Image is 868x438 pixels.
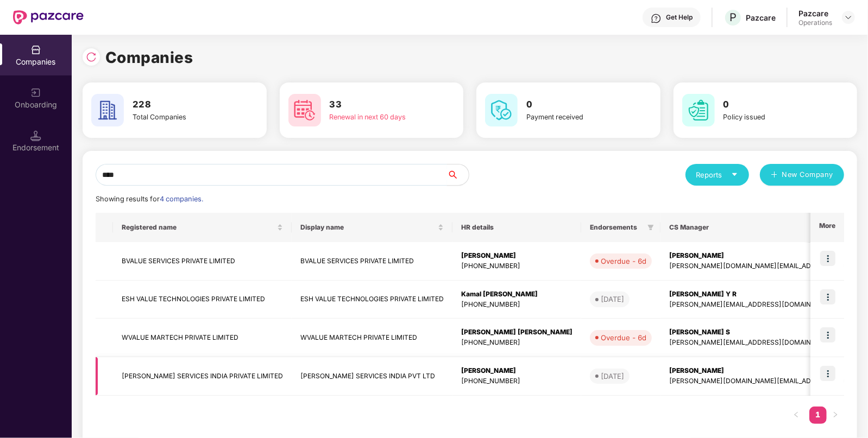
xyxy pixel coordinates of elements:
th: Display name [292,213,452,242]
th: Registered name [113,213,292,242]
td: [PERSON_NAME] SERVICES INDIA PRIVATE LIMITED [113,357,292,396]
span: Endorsements [590,223,643,232]
img: svg+xml;base64,PHN2ZyBpZD0iUmVsb2FkLTMyeDMyIiB4bWxucz0iaHR0cDovL3d3dy53My5vcmcvMjAwMC9zdmciIHdpZH... [86,52,97,62]
td: BVALUE SERVICES PRIVATE LIMITED [113,242,292,281]
img: icon [820,327,835,342]
span: filter [647,224,654,231]
a: 1 [809,407,827,423]
td: ESH VALUE TECHNOLOGIES PRIVATE LIMITED [113,281,292,319]
div: [PHONE_NUMBER] [461,376,573,386]
div: Policy issued [724,112,817,123]
img: svg+xml;base64,PHN2ZyBpZD0iQ29tcGFuaWVzIiB4bWxucz0iaHR0cDovL3d3dy53My5vcmcvMjAwMC9zdmciIHdpZHRoPS... [30,45,41,55]
div: Overdue - 6d [601,332,646,343]
img: svg+xml;base64,PHN2ZyBpZD0iRHJvcGRvd24tMzJ4MzIiIHhtbG5zPSJodHRwOi8vd3d3LnczLm9yZy8yMDAwL3N2ZyIgd2... [844,13,853,22]
span: filter [645,221,656,234]
div: Kamal [PERSON_NAME] [461,289,573,300]
img: svg+xml;base64,PHN2ZyB3aWR0aD0iMTQuNSIgaGVpZ2h0PSIxNC41IiB2aWV3Qm94PSIwIDAgMTYgMTYiIGZpbGw9Im5vbm... [30,130,41,141]
div: Overdue - 6d [601,256,646,266]
td: [PERSON_NAME] SERVICES INDIA PVT LTD [292,357,452,396]
li: Previous Page [788,407,805,424]
div: Pazcare [798,8,832,18]
th: More [810,213,844,242]
img: icon [820,251,835,266]
div: Total Companies [133,112,226,123]
span: 4 companies. [160,195,203,203]
div: Operations [798,18,832,27]
td: WVALUE MARTECH PRIVATE LIMITED [292,319,452,357]
div: Renewal in next 60 days [330,112,423,123]
button: plusNew Company [760,164,844,186]
th: HR details [452,213,581,242]
div: [PHONE_NUMBER] [461,338,573,348]
div: [DATE] [601,294,624,304]
h3: 0 [526,98,620,112]
h1: Companies [105,46,193,69]
img: svg+xml;base64,PHN2ZyB4bWxucz0iaHR0cDovL3d3dy53My5vcmcvMjAwMC9zdmciIHdpZHRoPSI2MCIgaGVpZ2h0PSI2MC... [91,94,124,126]
button: search [446,164,469,186]
div: [DATE] [601,371,624,382]
div: [PHONE_NUMBER] [461,300,573,310]
button: left [788,407,805,424]
li: 1 [809,407,827,424]
td: WVALUE MARTECH PRIVATE LIMITED [113,319,292,357]
div: Get Help [666,13,693,22]
div: [PERSON_NAME] [461,366,573,376]
div: [PERSON_NAME] [PERSON_NAME] [461,327,573,338]
div: [PHONE_NUMBER] [461,261,573,271]
td: ESH VALUE TECHNOLOGIES PRIVATE LIMITED [292,281,452,319]
img: svg+xml;base64,PHN2ZyB4bWxucz0iaHR0cDovL3d3dy53My5vcmcvMjAwMC9zdmciIHdpZHRoPSI2MCIgaGVpZ2h0PSI2MC... [682,94,715,126]
img: svg+xml;base64,PHN2ZyB4bWxucz0iaHR0cDovL3d3dy53My5vcmcvMjAwMC9zdmciIHdpZHRoPSI2MCIgaGVpZ2h0PSI2MC... [485,94,518,126]
span: Showing results for [96,195,203,203]
span: caret-down [731,171,738,178]
img: svg+xml;base64,PHN2ZyBpZD0iSGVscC0zMngzMiIgeG1sbnM9Imh0dHA6Ly93d3cudzMub3JnLzIwMDAvc3ZnIiB3aWR0aD... [651,13,662,24]
span: P [729,11,737,24]
div: Reports [696,169,738,180]
div: [PERSON_NAME] [461,251,573,261]
span: right [832,411,839,418]
td: BVALUE SERVICES PRIVATE LIMITED [292,242,452,281]
h3: 33 [330,98,423,112]
h3: 0 [724,98,817,112]
button: right [827,407,844,424]
img: svg+xml;base64,PHN2ZyB3aWR0aD0iMjAiIGhlaWdodD0iMjAiIHZpZXdCb3g9IjAgMCAyMCAyMCIgZmlsbD0ibm9uZSIgeG... [30,87,41,98]
div: Payment received [526,112,620,123]
span: Display name [300,223,436,232]
span: New Company [782,169,834,180]
span: plus [771,171,778,180]
span: Registered name [122,223,275,232]
img: icon [820,289,835,304]
div: Pazcare [746,12,776,23]
img: icon [820,366,835,381]
li: Next Page [827,407,844,424]
span: search [446,170,469,179]
img: New Pazcare Logo [13,10,84,24]
h3: 228 [133,98,226,112]
span: left [793,411,800,418]
img: svg+xml;base64,PHN2ZyB4bWxucz0iaHR0cDovL3d3dy53My5vcmcvMjAwMC9zdmciIHdpZHRoPSI2MCIgaGVpZ2h0PSI2MC... [288,94,321,126]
